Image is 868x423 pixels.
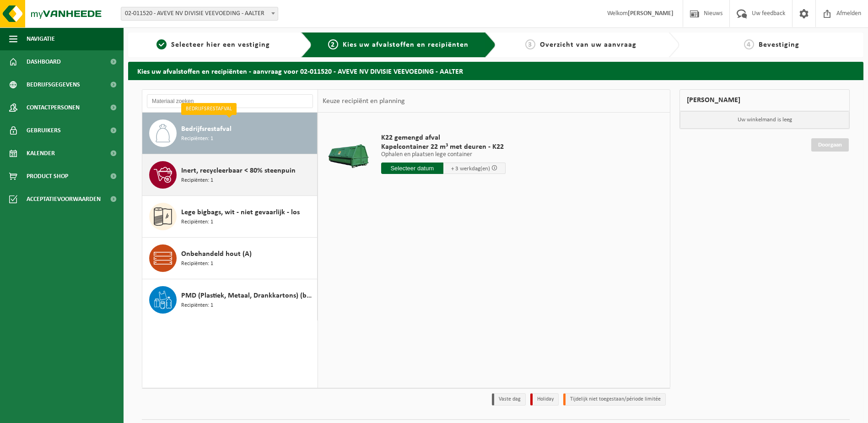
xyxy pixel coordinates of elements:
[27,27,55,50] span: Navigatie
[171,41,270,49] span: Selecteer hier een vestiging
[381,152,506,158] p: Ophalen en plaatsen lege container
[181,165,296,176] span: Inert, recycleerbaar < 80% steenpuin
[381,163,443,174] input: Selecteer datum
[451,166,490,172] span: + 3 werkdag(en)
[181,176,213,185] span: Recipiënten: 1
[759,41,799,49] span: Bevestiging
[27,73,80,96] span: Bedrijfsgegevens
[525,39,535,49] span: 3
[328,39,338,49] span: 2
[744,39,754,49] span: 4
[181,135,213,143] span: Recipiënten: 1
[142,279,318,320] button: PMD (Plastiek, Metaal, Drankkartons) (bedrijven) Recipiënten: 1
[181,218,213,227] span: Recipiënten: 1
[142,113,318,154] button: Bedrijfsrestafval Recipiënten: 1
[563,393,666,406] li: Tijdelijk niet toegestaan/période limitée
[27,142,55,165] span: Kalender
[181,249,252,260] span: Onbehandeld hout (A)
[680,111,849,129] p: Uw winkelmand is leeg
[133,39,294,50] a: 1Selecteer hier een vestiging
[628,10,674,17] strong: [PERSON_NAME]
[142,154,318,196] button: Inert, recycleerbaar < 80% steenpuin Recipiënten: 1
[27,50,61,73] span: Dashboard
[181,207,300,218] span: Lege bigbags, wit - niet gevaarlijk - los
[27,188,101,211] span: Acceptatievoorwaarden
[147,94,313,108] input: Materiaal zoeken
[381,133,506,142] span: K22 gemengd afval
[343,41,469,49] span: Kies uw afvalstoffen en recipiënten
[27,96,80,119] span: Contactpersonen
[181,290,315,301] span: PMD (Plastiek, Metaal, Drankkartons) (bedrijven)
[181,301,213,310] span: Recipiënten: 1
[128,62,863,80] h2: Kies uw afvalstoffen en recipiënten - aanvraag voor 02-011520 - AVEVE NV DIVISIE VEEVOEDING - AALTER
[181,124,232,135] span: Bedrijfsrestafval
[679,89,850,111] div: [PERSON_NAME]
[27,119,61,142] span: Gebruikers
[142,196,318,238] button: Lege bigbags, wit - niet gevaarlijk - los Recipiënten: 1
[156,39,167,49] span: 1
[318,90,410,113] div: Keuze recipiënt en planning
[27,165,68,188] span: Product Shop
[811,138,849,152] a: Doorgaan
[381,142,506,152] span: Kapelcontainer 22 m³ met deuren - K22
[492,393,526,406] li: Vaste dag
[530,393,559,406] li: Holiday
[142,238,318,279] button: Onbehandeld hout (A) Recipiënten: 1
[540,41,636,49] span: Overzicht van uw aanvraag
[181,260,213,268] span: Recipiënten: 1
[121,7,278,20] span: 02-011520 - AVEVE NV DIVISIE VEEVOEDING - AALTER
[121,7,278,21] span: 02-011520 - AVEVE NV DIVISIE VEEVOEDING - AALTER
